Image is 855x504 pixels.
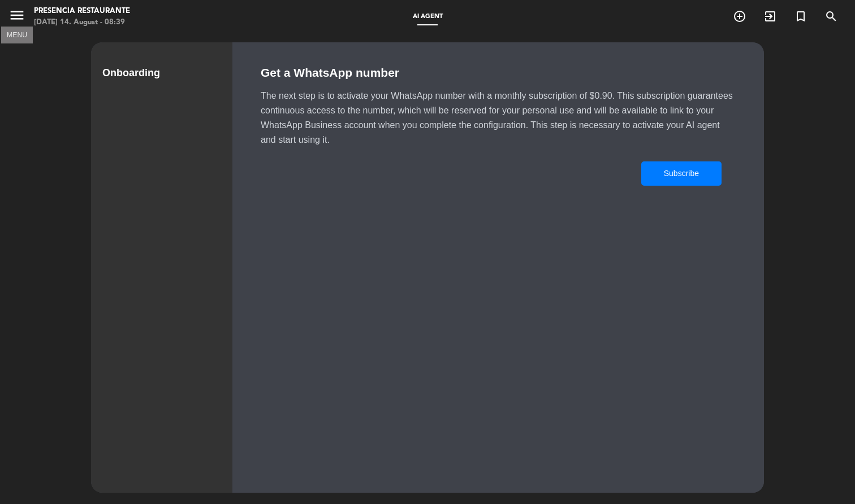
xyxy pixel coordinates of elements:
[34,17,130,28] div: [DATE] 14. August - 08:39
[1,29,33,40] div: MENU
[8,7,25,28] button: menu
[794,10,807,23] i: turned_in_not
[763,10,777,23] i: exit_to_app
[824,10,838,23] i: search
[102,65,221,81] div: Onboarding
[261,89,736,147] div: The next step is to activate your WhatsApp number with a monthly subscription of $0.90. This subs...
[261,65,736,81] div: Get a WhatsApp number
[8,7,25,24] i: menu
[34,6,130,17] div: Presencia Restaurante
[733,10,746,23] i: add_circle_outline
[641,161,722,186] button: Subscribe
[407,14,448,20] span: AI Agent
